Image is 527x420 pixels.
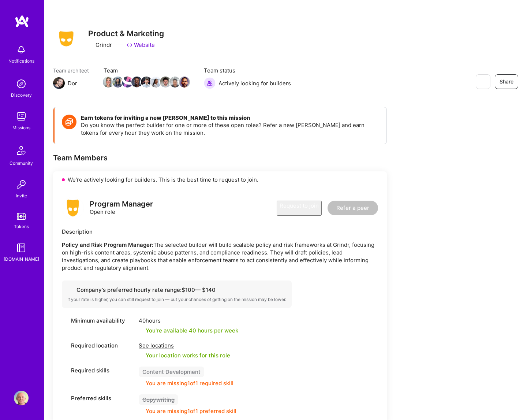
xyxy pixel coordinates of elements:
div: Copywriting [139,394,178,405]
div: Community [10,159,33,167]
p: The selected builder will build scalable policy and risk frameworks at Grindr, focusing on high-r... [62,241,378,272]
img: Team Member Avatar [122,77,133,88]
div: Minimum availability [62,317,135,324]
p: Do you know the perfect builder for one or more of these open roles? Refer a new [PERSON_NAME] an... [81,121,379,137]
i: icon CompanyGray [88,42,94,48]
div: You are missing 1 of 1 preferred skill [146,407,236,415]
a: User Avatar [12,391,30,405]
img: guide book [14,241,29,255]
img: logo [62,197,84,219]
div: Missions [12,124,30,131]
div: Company's preferred hourly rate range: $ 100 — $ 140 [67,286,286,294]
img: Team Member Avatar [112,77,123,88]
div: Notifications [8,57,34,65]
img: Team Member Avatar [169,77,180,88]
div: Content Development [139,367,204,377]
a: Website [127,41,155,49]
a: Team Member Avatar [151,76,161,88]
a: Team Member Avatar [161,76,170,88]
span: Team [104,67,189,74]
i: icon CloseOrange [139,408,144,414]
img: tokens [17,213,26,220]
div: We’re actively looking for builders. This is the best time to request to join. [53,171,387,188]
img: Actively looking for builders [204,77,216,89]
div: Invite [16,192,27,200]
img: Team Member Avatar [160,77,171,88]
div: Your location works for this role [139,352,230,359]
img: Team Member Avatar [150,77,161,88]
img: Team Architect [53,77,65,89]
img: bell [14,42,29,57]
i: icon Tag [62,395,67,401]
img: Team Member Avatar [103,77,114,88]
img: teamwork [14,109,29,124]
div: 40 hours [139,317,238,324]
a: Team Member Avatar [142,76,151,88]
a: Team Member Avatar [132,76,142,88]
img: Team Member Avatar [141,77,152,88]
div: See locations [139,342,230,349]
a: Team Member Avatar [170,76,180,88]
h4: Earn tokens for inviting a new [PERSON_NAME] to this mission [81,115,379,121]
div: Dor [68,79,77,87]
img: logo [15,15,29,28]
i: icon Check [139,353,144,358]
img: User Avatar [14,391,29,405]
img: discovery [14,77,29,91]
div: Program Manager [90,200,153,208]
div: Required skills [62,367,135,374]
i: icon Tag [62,368,67,373]
img: Team Member Avatar [131,77,142,88]
span: Share [500,78,513,85]
div: Open role [90,200,153,216]
span: Actively looking for builders [218,79,291,87]
i: icon EyeClosed [480,79,486,85]
div: Grindr [88,41,112,49]
img: Community [12,142,30,159]
div: [DOMAIN_NAME] [4,255,39,263]
img: Team Member Avatar [179,77,190,88]
i: icon Check [139,328,144,333]
i: icon Mail [80,80,86,86]
i: icon CloseOrange [139,380,144,386]
button: Refer a peer [328,201,378,215]
img: Invite [14,177,29,192]
div: If your rate is higher, you can still request to join — but your chances of getting on the missio... [67,297,286,302]
button: Request to join [277,201,322,216]
button: Share [495,74,518,89]
i: icon Cash [67,287,73,293]
i: icon Clock [62,318,67,323]
span: Team architect [53,67,89,74]
div: Required location [62,342,135,349]
div: Description [62,228,378,235]
div: Team Members [53,153,387,163]
div: Tokens [14,223,29,230]
a: Team Member Avatar [180,76,189,88]
i: icon Location [62,343,67,348]
div: You're available 40 hours per week [139,327,238,334]
img: Token icon [62,115,76,129]
div: Preferred skills [62,394,135,402]
strong: Policy and Risk Program Manager: [62,241,153,248]
a: Team Member Avatar [113,76,123,88]
a: Team Member Avatar [123,76,132,88]
a: Team Member Avatar [104,76,113,88]
img: Company Logo [53,29,79,49]
div: You are missing 1 of 1 required skill [146,379,233,387]
h3: Product & Marketing [88,29,164,38]
span: Team status [204,67,291,74]
div: Discovery [11,91,32,99]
